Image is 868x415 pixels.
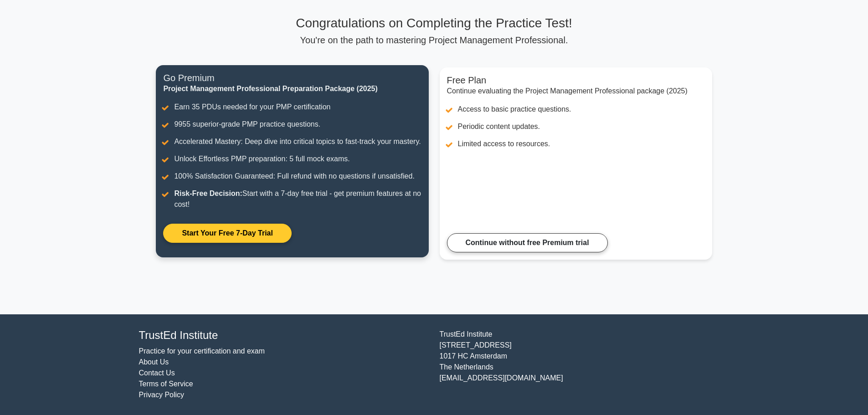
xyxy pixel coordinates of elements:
a: Practice for your certification and exam [139,347,265,355]
p: You're on the path to mastering Project Management Professional. [156,35,712,46]
h3: Congratulations on Completing the Practice Test! [156,15,712,31]
a: Start Your Free 7-Day Trial [163,224,291,243]
a: Terms of Service [139,380,193,388]
a: Privacy Policy [139,391,185,399]
div: TrustEd Institute [STREET_ADDRESS] 1017 HC Amsterdam The Netherlands [EMAIL_ADDRESS][DOMAIN_NAME] [434,329,735,400]
a: About Us [139,358,169,366]
a: Contact Us [139,369,175,377]
a: Continue without free Premium trial [447,233,608,252]
h4: TrustEd Institute [139,329,429,342]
